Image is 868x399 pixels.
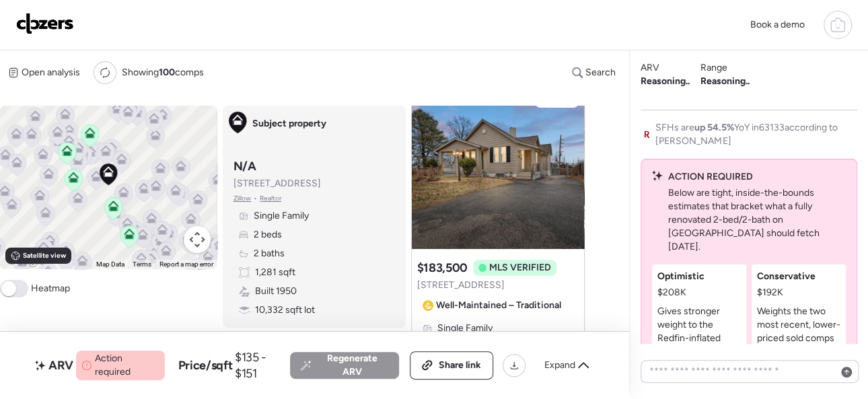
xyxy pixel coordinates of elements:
span: ARV [48,357,73,373]
img: Logo [16,13,74,34]
span: Built 1950 [255,285,297,298]
span: Heatmap [31,282,70,295]
button: Map camera controls [184,226,211,253]
span: 2 beds [254,228,282,242]
span: Zillow [233,193,252,204]
span: Open analysis [22,66,80,79]
span: 1,281 sqft [255,266,295,279]
span: Book a demo [750,19,805,30]
a: Terms [133,260,151,268]
h3: $183,500 [417,260,468,276]
h3: N/A [233,158,256,174]
span: Conservative [757,270,816,283]
span: Price/sqft [178,357,232,373]
span: Reasoning.. [700,75,750,88]
span: Satellite view [23,250,66,261]
a: Open this area in Google Maps (opens a new window) [3,252,48,269]
span: [STREET_ADDRESS] [417,279,505,292]
span: SFHs are YoY in 63133 according to [PERSON_NAME] [655,121,857,148]
span: $208K [657,286,686,299]
span: 100 [159,67,175,78]
span: Optimistic [657,270,704,283]
span: Reasoning.. [641,75,690,88]
span: Single Family [437,322,493,335]
a: Report a map error [159,260,213,268]
span: $135 - $151 [235,349,290,382]
span: Well-Maintained – Traditional [436,299,561,312]
span: • [254,193,257,204]
span: up 54.5% [694,122,733,133]
span: MLS VERIFIED [489,261,551,275]
span: 2 baths [254,247,285,260]
span: Subject property [252,117,326,131]
span: Regenerate ARV [317,352,388,379]
span: Showing comps [122,66,204,79]
img: Google [3,252,48,269]
span: Share link [439,359,481,372]
span: 10,332 sqft lot [255,303,315,317]
span: [STREET_ADDRESS] [233,177,321,190]
span: Range [700,61,727,75]
span: Single Family [254,209,309,223]
span: Action required [95,352,159,379]
p: Below are tight, inside-the-bounds estimates that bracket what a fully renovated 2-bed/2-bath on ... [668,186,846,254]
span: ACTION REQUIRED [668,170,753,184]
span: Search [585,66,616,79]
button: Map Data [96,260,124,269]
span: Expand [544,359,575,372]
span: ARV [641,61,659,75]
span: Realtor [260,193,281,204]
span: $192K [757,286,783,299]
